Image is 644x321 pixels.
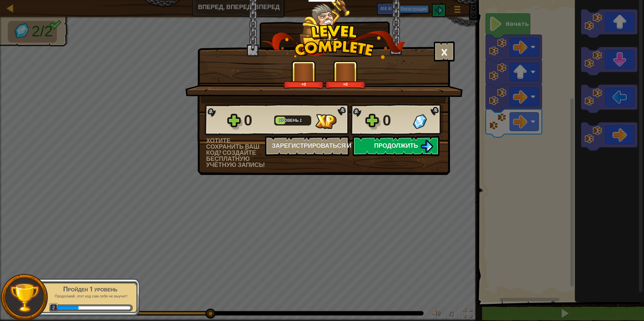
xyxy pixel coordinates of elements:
[49,303,58,312] span: 2
[413,114,427,129] img: Самоцветов получено
[244,110,270,131] div: 0
[383,110,409,131] div: 0
[265,136,349,156] button: Зарегистрироваться и сохранить
[434,41,455,62] button: ×
[261,25,406,59] img: level_complete.png
[285,82,323,87] div: +0
[48,284,133,294] div: Пройден 1 уровень
[9,282,40,313] img: trophy.png
[420,140,433,153] img: Продолжить
[315,114,336,129] img: Опыта получено
[374,141,418,150] span: Продолжить
[279,117,300,123] span: Уровень
[48,294,133,299] p: Продолжай, этот код сам себя не выучит!
[300,117,302,123] span: 2
[326,82,364,87] div: +0
[353,136,440,156] button: Продолжить
[206,138,265,168] div: Хотите сохранить ваш код? Создайте бесплатную учётную запись!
